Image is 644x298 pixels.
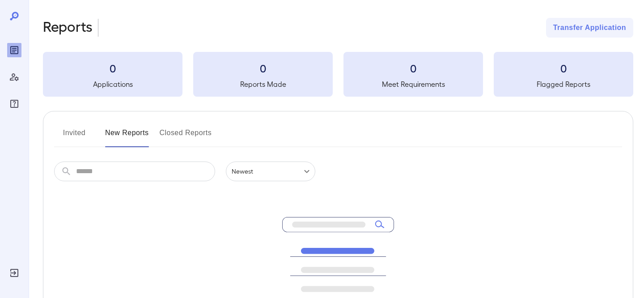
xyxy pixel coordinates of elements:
div: Log Out [7,266,21,280]
button: Invited [54,126,94,147]
h3: 0 [343,61,483,75]
div: Manage Users [7,70,21,84]
button: Transfer Application [546,18,633,38]
button: Closed Reports [160,126,212,147]
h2: Reports [43,18,93,38]
h5: Flagged Reports [494,79,633,89]
div: Newest [226,162,315,181]
h3: 0 [494,61,633,75]
h5: Reports Made [193,79,333,89]
h3: 0 [43,61,182,75]
h3: 0 [193,61,333,75]
h5: Meet Requirements [343,79,483,89]
h5: Applications [43,79,182,89]
summary: 0Applications0Reports Made0Meet Requirements0Flagged Reports [43,52,633,97]
div: FAQ [7,97,21,111]
button: New Reports [105,126,149,147]
div: Reports [7,43,21,57]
